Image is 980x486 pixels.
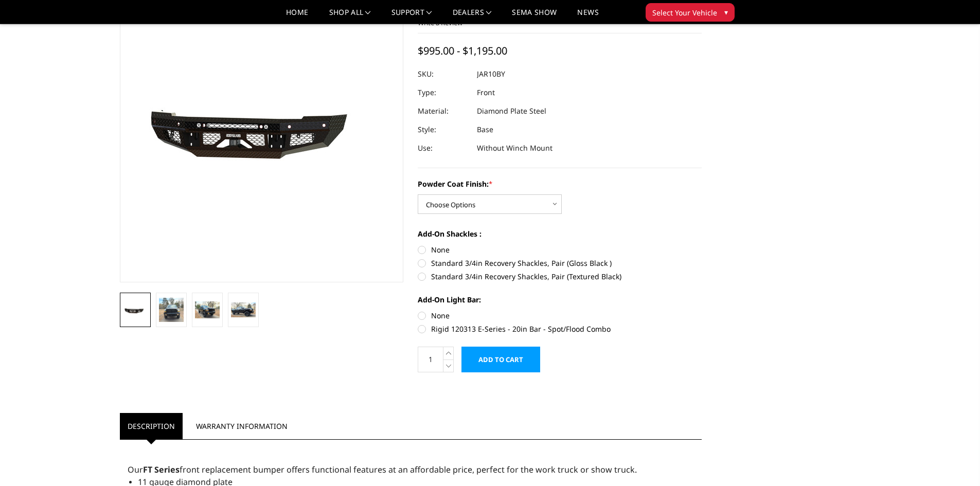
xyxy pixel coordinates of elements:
label: Standard 3/4in Recovery Shackles, Pair (Gloss Black ) [418,258,702,268]
label: Add-On Light Bar: [418,294,702,305]
dt: Type: [418,83,469,102]
img: 2010-2018 Ram 2500-3500 - FT Series - Base Front Bumper [159,298,184,322]
dd: JAR10BY [477,65,505,83]
dt: Use: [418,139,469,157]
dd: Without Winch Mount [477,139,553,157]
span: Our front replacement bumper offers functional features at an affordable price, perfect for the w... [128,464,637,475]
a: Write a Review [418,18,462,27]
img: 2010-2018 Ram 2500-3500 - FT Series - Base Front Bumper [231,302,256,318]
a: Warranty Information [188,413,295,439]
input: Add to Cart [461,347,540,372]
dt: SKU: [418,65,469,83]
dd: Front [477,83,495,102]
dt: Style: [418,120,469,139]
a: Description [120,413,183,439]
dd: Diamond Plate Steel [477,102,546,120]
label: None [418,310,702,321]
img: 2010-2018 Ram 2500-3500 - FT Series - Base Front Bumper [195,301,220,318]
label: Rigid 120313 E-Series - 20in Bar - Spot/Flood Combo [418,323,702,334]
span: $995.00 - $1,195.00 [418,44,507,58]
dd: Base [477,120,493,139]
label: None [418,244,702,255]
strong: FT Series [143,464,180,475]
label: Standard 3/4in Recovery Shackles, Pair (Textured Black) [418,271,702,282]
img: 2010-2018 Ram 2500-3500 - FT Series - Base Front Bumper [123,304,148,316]
label: Add-On Shackles : [418,228,702,239]
dt: Material: [418,102,469,120]
label: Powder Coat Finish: [418,178,702,189]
